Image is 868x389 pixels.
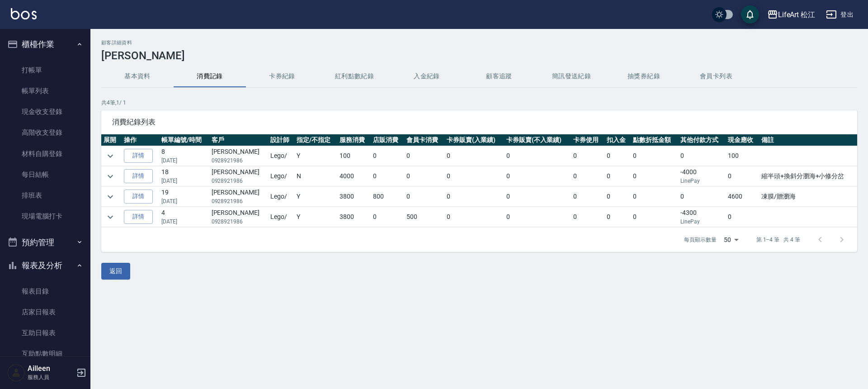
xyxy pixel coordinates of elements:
[4,323,87,343] a: 互助日報表
[678,207,726,227] td: -4300
[444,134,504,146] th: 卡券販賣(入業績)
[212,197,266,205] p: 0928921986
[161,218,207,226] p: [DATE]
[571,187,604,207] td: 0
[337,187,371,207] td: 3800
[759,166,857,186] td: 縮半頭+換斜分瀏海+小修分岔
[101,40,857,46] h2: 顧客詳細資料
[159,207,209,227] td: 4
[337,166,371,186] td: 4000
[404,207,444,227] td: 500
[4,81,87,101] a: 帳單列表
[212,157,266,165] p: 0928921986
[159,187,209,207] td: 19
[444,146,504,166] td: 0
[161,197,207,205] p: [DATE]
[112,118,846,127] span: 消費紀錄列表
[571,134,604,146] th: 卡券使用
[371,166,404,186] td: 0
[4,101,87,122] a: 現金收支登錄
[684,236,717,244] p: 每頁顯示數量
[504,134,571,146] th: 卡券販賣(不入業績)
[209,166,269,186] td: [PERSON_NAME]
[604,146,631,166] td: 0
[268,187,294,207] td: Lego /
[571,207,604,227] td: 0
[124,210,153,224] a: 詳情
[337,134,371,146] th: 服務消費
[268,166,294,186] td: Lego /
[11,8,37,19] img: Logo
[444,166,504,186] td: 0
[371,134,404,146] th: 店販消費
[404,134,444,146] th: 會員卡消費
[209,134,269,146] th: 客戶
[4,122,87,143] a: 高階收支登錄
[720,228,742,252] div: 50
[678,146,726,166] td: 0
[28,364,74,373] h5: Ailleen
[759,187,857,207] td: 凍膜/贈瀏海
[371,187,404,207] td: 800
[159,134,209,146] th: 帳單編號/時間
[104,170,117,183] button: expand row
[268,146,294,166] td: Lego /
[268,207,294,227] td: Lego /
[571,166,604,186] td: 0
[4,164,87,185] a: 每日結帳
[631,207,678,227] td: 0
[318,66,391,87] button: 紅利點數紀錄
[209,207,269,227] td: [PERSON_NAME]
[101,49,857,62] h3: [PERSON_NAME]
[174,66,246,87] button: 消費記錄
[631,166,678,186] td: 0
[294,187,337,207] td: Y
[4,302,87,323] a: 店家日報表
[246,66,318,87] button: 卡券紀錄
[268,134,294,146] th: 設計師
[678,187,726,207] td: 0
[209,146,269,166] td: [PERSON_NAME]
[391,66,463,87] button: 入金紀錄
[444,207,504,227] td: 0
[608,66,680,87] button: 抽獎券紀錄
[294,134,337,146] th: 指定/不指定
[535,66,608,87] button: 簡訊發送紀錄
[104,190,117,204] button: expand row
[504,146,571,166] td: 0
[404,146,444,166] td: 0
[726,166,759,186] td: 0
[4,343,87,364] a: 互助點數明細
[726,207,759,227] td: 0
[764,5,819,24] button: LifeArt 松江
[294,166,337,186] td: N
[463,66,535,87] button: 顧客追蹤
[159,166,209,186] td: 18
[294,207,337,227] td: Y
[726,146,759,166] td: 100
[504,166,571,186] td: 0
[604,166,631,186] td: 0
[604,187,631,207] td: 0
[101,66,174,87] button: 基本資料
[371,146,404,166] td: 0
[756,236,800,244] p: 第 1–4 筆 共 4 筆
[124,149,153,163] a: 詳情
[337,146,371,166] td: 100
[104,149,117,163] button: expand row
[4,231,87,254] button: 預約管理
[4,33,87,56] button: 櫃檯作業
[631,146,678,166] td: 0
[444,187,504,207] td: 0
[371,207,404,227] td: 0
[726,187,759,207] td: 4600
[741,5,759,24] button: save
[104,210,117,224] button: expand row
[678,134,726,146] th: 其他付款方式
[294,146,337,166] td: Y
[504,207,571,227] td: 0
[4,281,87,302] a: 報表目錄
[4,60,87,81] a: 打帳單
[631,187,678,207] td: 0
[404,166,444,186] td: 0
